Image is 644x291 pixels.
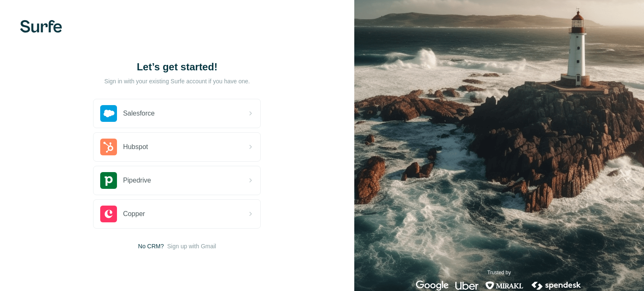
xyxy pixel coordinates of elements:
p: Sign in with your existing Surfe account if you have one. [104,77,250,85]
button: Sign up with Gmail [167,242,216,250]
p: Trusted by [487,269,511,276]
img: copper's logo [100,206,117,222]
img: uber's logo [455,281,478,291]
span: Hubspot [123,142,148,152]
img: mirakl's logo [485,281,524,291]
h1: Let’s get started! [93,60,261,74]
img: Surfe's logo [20,20,62,33]
img: salesforce's logo [100,105,117,122]
img: hubspot's logo [100,139,117,155]
img: pipedrive's logo [100,172,117,189]
img: spendesk's logo [530,281,582,291]
span: Copper [123,209,145,219]
span: No CRM? [138,242,164,250]
img: google's logo [416,281,449,291]
span: Salesforce [123,108,155,118]
span: Pipedrive [123,175,151,185]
